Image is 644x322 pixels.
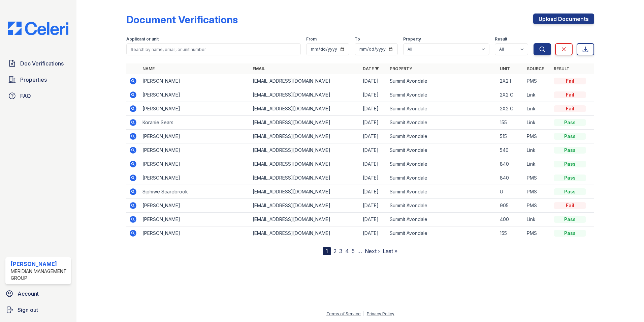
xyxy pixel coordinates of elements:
[360,143,387,157] td: [DATE]
[360,171,387,185] td: [DATE]
[140,157,250,171] td: [PERSON_NAME]
[20,59,64,68] span: Doc Verifications
[497,130,524,143] td: 515
[524,226,551,240] td: PMS
[250,171,360,185] td: [EMAIL_ADDRESS][DOMAIN_NAME]
[360,130,387,143] td: [DATE]
[387,88,497,102] td: Summit Avondale
[524,199,551,213] td: PMS
[140,102,250,116] td: [PERSON_NAME]
[497,226,524,240] td: 155
[387,143,497,157] td: Summit Avondale
[339,248,343,254] a: 3
[20,92,31,100] span: FAQ
[250,143,360,157] td: [EMAIL_ADDRESS][DOMAIN_NAME]
[3,22,74,35] img: CE_Logo_Blue-a8612792a0a2168367f1c8372b55b34899dd931a85d93a1a3d3e32e68fde9ad4.png
[524,130,551,143] td: PMS
[383,248,397,254] a: Last »
[524,74,551,88] td: PMS
[142,66,155,71] a: Name
[554,78,586,84] div: Fail
[524,88,551,102] td: Link
[140,226,250,240] td: [PERSON_NAME]
[355,36,360,42] label: To
[360,199,387,213] td: [DATE]
[554,188,586,195] div: Pass
[554,175,586,181] div: Pass
[554,161,586,167] div: Pass
[140,130,250,143] td: [PERSON_NAME]
[497,199,524,213] td: 905
[497,74,524,88] td: 2X2 I
[390,66,412,71] a: Property
[250,130,360,143] td: [EMAIL_ADDRESS][DOMAIN_NAME]
[140,199,250,213] td: [PERSON_NAME]
[360,102,387,116] td: [DATE]
[554,91,586,98] div: Fail
[126,43,301,55] input: Search by name, email, or unit number
[387,102,497,116] td: Summit Avondale
[524,213,551,226] td: Link
[387,199,497,213] td: Summit Avondale
[524,116,551,130] td: Link
[497,116,524,130] td: 155
[250,88,360,102] td: [EMAIL_ADDRESS][DOMAIN_NAME]
[387,74,497,88] td: Summit Avondale
[524,102,551,116] td: Link
[352,248,355,254] a: 5
[363,311,364,316] div: |
[333,248,336,254] a: 2
[360,185,387,199] td: [DATE]
[554,202,586,209] div: Fail
[11,260,68,268] div: [PERSON_NAME]
[250,213,360,226] td: [EMAIL_ADDRESS][DOMAIN_NAME]
[250,226,360,240] td: [EMAIL_ADDRESS][DOMAIN_NAME]
[497,143,524,157] td: 540
[387,226,497,240] td: Summit Avondale
[11,268,68,281] div: Meridian Management Group
[18,290,39,298] span: Account
[360,74,387,88] td: [DATE]
[5,57,71,70] a: Doc Verifications
[250,116,360,130] td: [EMAIL_ADDRESS][DOMAIN_NAME]
[253,66,265,71] a: Email
[554,216,586,223] div: Pass
[3,303,74,317] a: Sign out
[126,14,238,26] div: Document Verifications
[554,66,570,71] a: Result
[497,213,524,226] td: 400
[497,171,524,185] td: 840
[524,143,551,157] td: Link
[554,230,586,237] div: Pass
[250,199,360,213] td: [EMAIL_ADDRESS][DOMAIN_NAME]
[497,88,524,102] td: 2X2 C
[250,157,360,171] td: [EMAIL_ADDRESS][DOMAIN_NAME]
[554,119,586,126] div: Pass
[363,66,379,71] a: Date ▼
[306,36,317,42] label: From
[250,185,360,199] td: [EMAIL_ADDRESS][DOMAIN_NAME]
[387,171,497,185] td: Summit Avondale
[345,248,349,254] a: 4
[387,213,497,226] td: Summit Avondale
[140,74,250,88] td: [PERSON_NAME]
[360,213,387,226] td: [DATE]
[527,66,544,71] a: Source
[387,157,497,171] td: Summit Avondale
[18,306,38,314] span: Sign out
[533,14,594,24] a: Upload Documents
[497,157,524,171] td: 840
[387,185,497,199] td: Summit Avondale
[367,311,394,316] a: Privacy Policy
[140,116,250,130] td: Koranie Sears
[360,157,387,171] td: [DATE]
[387,116,497,130] td: Summit Avondale
[387,130,497,143] td: Summit Avondale
[250,74,360,88] td: [EMAIL_ADDRESS][DOMAIN_NAME]
[140,143,250,157] td: [PERSON_NAME]
[360,88,387,102] td: [DATE]
[403,36,421,42] label: Property
[140,88,250,102] td: [PERSON_NAME]
[497,185,524,199] td: U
